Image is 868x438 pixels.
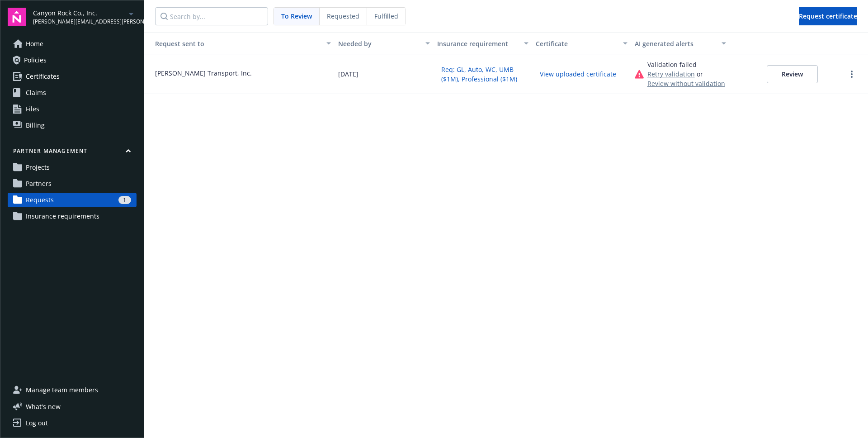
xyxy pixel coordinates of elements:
[647,79,725,88] button: Review without validation
[437,39,519,48] div: Insurance requirement
[434,33,533,54] button: Insurance requirement
[8,193,137,207] a: Requests1
[631,33,730,54] button: AI generated alerts
[155,7,268,25] input: Search by...
[126,8,137,19] a: arrowDropDown
[281,11,312,21] span: To Review
[846,69,857,80] a: more
[26,118,45,133] span: Billing
[767,65,818,83] button: Review
[26,402,61,411] span: What ' s new
[799,12,857,20] span: Request certificate
[327,11,359,21] span: Requested
[8,102,137,116] a: Files
[26,86,46,100] span: Claims
[26,69,60,84] span: Certificates
[8,160,137,175] a: Projects
[647,69,725,88] div: or
[33,8,126,18] span: Canyon Rock Co., Inc.
[635,39,717,48] div: AI generated alerts
[26,102,39,116] span: Files
[647,60,725,69] div: Validation failed
[8,176,137,191] a: Partners
[335,33,434,54] button: Needed by
[799,7,857,25] button: Request certificate
[8,402,75,411] button: What's new
[26,416,48,430] div: Log out
[118,196,131,204] div: 1
[374,11,398,21] span: Fulfilled
[8,209,137,224] a: Insurance requirements
[8,118,137,133] a: Billing
[8,69,137,84] a: Certificates
[26,176,52,191] span: Partners
[8,383,137,397] a: Manage team members
[8,86,137,100] a: Claims
[437,62,529,86] button: Req: GL, Auto, WC, UMB ($1M), Professional ($1M)
[8,53,137,67] a: Policies
[33,18,126,26] span: [PERSON_NAME][EMAIL_ADDRESS][PERSON_NAME][DOMAIN_NAME]
[8,37,137,51] a: Home
[532,33,631,54] button: Certificate
[24,53,47,67] span: Policies
[536,39,618,48] div: Certificate
[536,67,620,81] button: View uploaded certificate
[148,39,321,48] div: Request sent to
[26,193,54,207] span: Requests
[338,69,359,79] span: [DATE]
[26,383,98,397] span: Manage team members
[26,160,50,175] span: Projects
[647,69,695,79] button: Retry validation
[8,147,137,158] button: Partner management
[155,68,252,78] span: [PERSON_NAME] Transport, Inc.
[338,39,420,48] div: Needed by
[33,8,137,26] button: Canyon Rock Co., Inc.[PERSON_NAME][EMAIL_ADDRESS][PERSON_NAME][DOMAIN_NAME]arrowDropDown
[8,8,26,26] img: navigator-logo.svg
[26,37,43,51] span: Home
[26,209,99,224] span: Insurance requirements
